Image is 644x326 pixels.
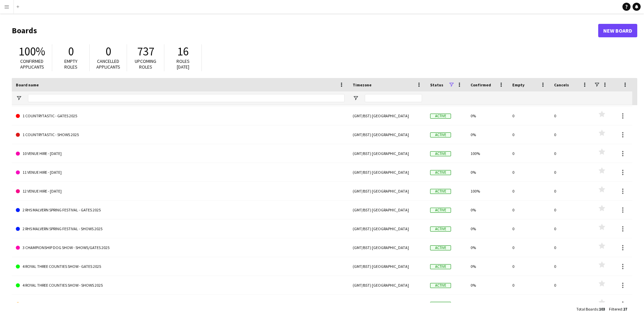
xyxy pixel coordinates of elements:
a: 2 RHS MALVERN SPRING FESTIVAL - GATES 2025 [16,201,345,219]
div: 0 [550,238,592,257]
div: 0 [508,182,550,200]
span: 103 [599,307,605,312]
div: 0 [508,295,550,313]
div: (GMT/BST) [GEOGRAPHIC_DATA] [349,125,426,144]
input: Timezone Filter Input [365,94,422,102]
a: 4 ROYAL THREE COUNTIES SHOW - GATES 2025 [16,257,345,276]
a: 4 ROYAL THREE COUNTIES SHOW - SHOWS 2025 [16,276,345,295]
div: 0 [550,182,592,200]
span: 27 [623,307,627,312]
span: Active [430,264,451,269]
span: Active [430,114,451,119]
span: Empty [512,82,524,87]
div: (GMT/BST) [GEOGRAPHIC_DATA] [349,238,426,257]
div: 0 [508,276,550,294]
a: 12 VENUE HIRE - [DATE] [16,182,345,201]
a: New Board [598,24,637,37]
span: Confirmed [471,82,491,87]
div: : [576,302,605,316]
div: 0% [466,257,508,276]
span: Active [430,283,451,288]
div: 100% [466,182,508,200]
div: (GMT/BST) [GEOGRAPHIC_DATA] [349,163,426,181]
span: Confirmed applicants [20,58,44,70]
div: (GMT/BST) [GEOGRAPHIC_DATA] [349,201,426,219]
div: 0 [550,257,592,276]
span: Board name [16,82,39,87]
span: Active [430,189,451,194]
div: 0% [466,238,508,257]
div: 0 [508,201,550,219]
div: 0% [466,276,508,294]
div: 0 [550,295,592,313]
div: 0% [466,219,508,238]
div: 0 [550,107,592,125]
span: 737 [137,44,154,59]
div: 0% [466,107,508,125]
button: Open Filter Menu [16,95,22,101]
div: 0% [466,163,508,181]
a: 10 VENUE HIRE - [DATE] [16,144,345,163]
div: (GMT/BST) [GEOGRAPHIC_DATA] [349,295,426,313]
a: 1 COUNTRYTASTIC - SHOWS 2025 [16,125,345,144]
div: 0 [508,238,550,257]
div: (GMT/BST) [GEOGRAPHIC_DATA] [349,276,426,294]
span: Empty roles [64,58,77,70]
div: : [609,302,627,316]
span: Active [430,245,451,250]
div: (GMT/BST) [GEOGRAPHIC_DATA] [349,107,426,125]
h1: Boards [12,26,598,36]
span: Active [430,302,451,307]
div: 0 [550,144,592,163]
span: Filtered [609,307,622,312]
div: (GMT/BST) [GEOGRAPHIC_DATA] [349,182,426,200]
div: (GMT/BST) [GEOGRAPHIC_DATA] [349,219,426,238]
div: 0 [508,144,550,163]
div: 100% [466,295,508,313]
span: 0 [105,44,111,59]
a: 3 CHAMPIONSHIP DOG SHOW - SHOWS/GATES 2025 [16,238,345,257]
span: Active [430,227,451,232]
div: 0 [508,125,550,144]
span: 0 [68,44,74,59]
div: 0 [550,219,592,238]
input: Board name Filter Input [28,94,345,102]
div: 0 [550,276,592,294]
div: 0 [508,107,550,125]
div: 100% [466,144,508,163]
span: Total Boards [576,307,598,312]
span: Cancels [554,82,569,87]
a: 5 MALVERN AUTUMN SHOW - GATES 2025 [16,295,345,314]
div: 0 [508,219,550,238]
div: 0 [550,163,592,181]
div: 0% [466,201,508,219]
div: 0 [508,257,550,276]
a: 1 COUNTRYTASTIC - GATES 2025 [16,107,345,125]
span: Status [430,82,443,87]
div: 0 [550,201,592,219]
span: Roles [DATE] [176,58,190,70]
span: Active [430,132,451,137]
div: 0 [550,125,592,144]
span: Active [430,170,451,175]
span: Active [430,208,451,213]
div: (GMT/BST) [GEOGRAPHIC_DATA] [349,257,426,276]
button: Open Filter Menu [353,95,359,101]
span: 100% [19,44,45,59]
a: 2 RHS MALVERN SPRING FESTIVAL - SHOWS 2025 [16,219,345,238]
a: 11 VENUE HIRE - [DATE] [16,163,345,182]
span: Timezone [353,82,372,87]
div: 0 [508,163,550,181]
div: (GMT/BST) [GEOGRAPHIC_DATA] [349,144,426,163]
div: 0% [466,125,508,144]
span: Cancelled applicants [96,58,120,70]
span: 16 [177,44,189,59]
span: Upcoming roles [135,58,156,70]
span: Active [430,151,451,156]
